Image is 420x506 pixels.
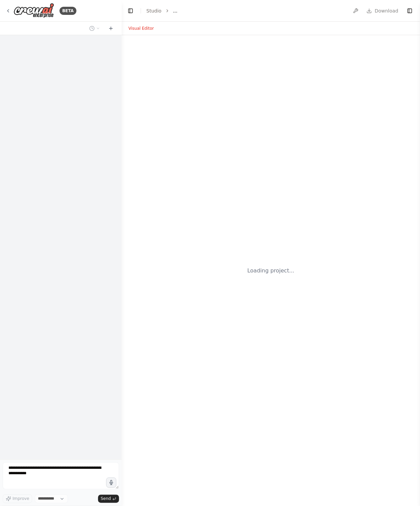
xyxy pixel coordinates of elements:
[173,7,178,14] span: ...
[146,8,162,14] a: Studio
[124,24,158,32] button: Visual Editor
[248,267,295,275] div: Loading project...
[126,6,135,16] button: Hide left sidebar
[146,7,178,14] nav: breadcrumb
[14,3,54,18] img: Logo
[101,496,111,502] span: Send
[405,6,415,16] button: Show right sidebar
[3,495,32,503] button: Improve
[106,478,116,488] button: Click to speak your automation idea
[60,7,76,15] div: BETA
[106,24,116,32] button: Start a new chat
[87,24,103,32] button: Switch to previous chat
[13,496,29,502] span: Improve
[98,495,119,503] button: Send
